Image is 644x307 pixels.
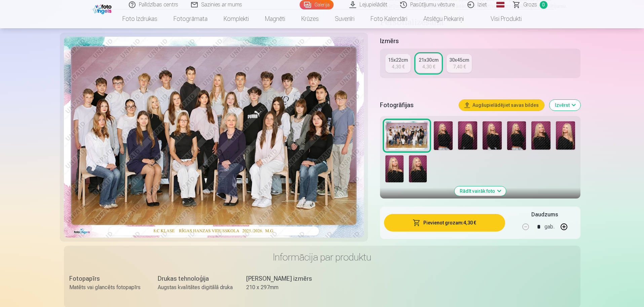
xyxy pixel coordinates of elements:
div: 4,30 € [392,63,405,70]
div: Matēts vai glancēts fotopapīrs [69,283,144,291]
a: Fotogrāmata [165,9,216,28]
h3: Informācija par produktu [69,251,575,263]
a: Komplekti [216,9,257,28]
a: 30x45cm7,40 € [447,54,472,73]
div: 15x22cm [388,57,408,63]
span: Grozs [523,1,537,9]
div: 7,40 € [453,63,466,70]
button: Pievienot grozam:4,30 € [384,214,505,232]
div: Augstas kvalitātes digitālā druka [158,283,233,291]
a: 15x22cm4,30 € [385,54,411,73]
span: 0 [540,1,547,9]
h5: Daudzums [531,211,558,219]
a: Foto izdrukas [114,9,165,28]
button: Rādīt vairāk foto [454,186,506,196]
div: Fotopapīrs [69,274,144,283]
a: Suvenīri [327,9,363,28]
div: 4,30 € [422,63,435,70]
a: Visi produkti [472,9,530,28]
a: Atslēgu piekariņi [415,9,472,28]
div: 21x30cm [419,57,439,63]
a: Foto kalendāri [363,9,415,28]
div: 30x45cm [449,57,469,63]
div: Drukas tehnoloģija [158,274,233,283]
div: 210 x 297mm [246,283,321,291]
div: gab. [544,219,555,235]
a: Krūzes [293,9,327,28]
button: Augšupielādējiet savas bildes [459,100,544,111]
img: /fa1 [93,3,113,14]
a: Magnēti [257,9,293,28]
button: Izvērst [550,100,580,111]
h5: Fotogrāfijas [380,100,453,110]
h5: Izmērs [380,36,580,46]
a: 21x30cm4,30 € [416,54,441,73]
div: [PERSON_NAME] izmērs [246,274,321,283]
